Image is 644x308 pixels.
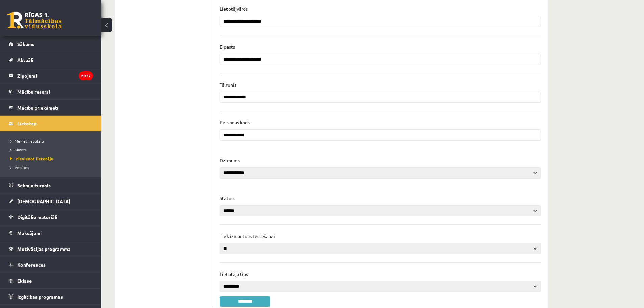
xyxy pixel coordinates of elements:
i: 2977 [79,71,93,80]
a: Maksājumi [9,225,93,241]
p: Lietotājvārds [220,6,248,12]
p: Statuss [220,195,235,201]
p: E-pasts [220,44,235,50]
span: Aktuāli [17,57,33,63]
p: Lietotāja tips [220,271,248,277]
span: [DEMOGRAPHIC_DATA] [17,198,70,204]
a: Sākums [9,36,93,52]
span: Veidnes [10,165,29,170]
a: Digitālie materiāli [9,209,93,225]
a: Motivācijas programma [9,241,93,257]
legend: Maksājumi [17,225,93,241]
span: Motivācijas programma [17,246,71,252]
a: Veidnes [10,164,95,170]
a: Lietotāji [9,116,93,131]
a: Meklēt lietotāju [10,138,95,144]
a: Eklase [9,273,93,288]
span: Meklēt lietotāju [10,138,44,144]
span: Lietotāji [17,120,37,126]
p: Tālrunis [220,81,236,88]
span: Mācību priekšmeti [17,104,58,111]
a: Aktuāli [9,52,93,68]
span: Klases [10,147,26,152]
span: Eklase [17,278,32,284]
p: Personas kods [220,119,250,125]
legend: Ziņojumi [17,68,93,84]
span: Sākums [17,41,34,47]
a: Ziņojumi2977 [9,68,93,84]
a: Pievienot lietotāju [10,156,95,162]
a: Konferences [9,257,93,273]
a: [DEMOGRAPHIC_DATA] [9,193,93,209]
a: Mācību priekšmeti [9,100,93,115]
span: Pievienot lietotāju [10,156,53,161]
span: Sekmju žurnāls [17,182,51,188]
a: Mācību resursi [9,84,93,99]
p: Dzimums [220,157,240,163]
span: Konferences [17,262,46,268]
span: Izglītības programas [17,293,63,300]
a: Sekmju žurnāls [9,177,93,193]
a: Klases [10,147,95,153]
span: Digitālie materiāli [17,214,57,220]
p: Tiek izmantots testēšanai [220,233,275,239]
a: Izglītības programas [9,289,93,304]
a: Rīgas 1. Tālmācības vidusskola [7,12,62,29]
span: Mācību resursi [17,89,50,95]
